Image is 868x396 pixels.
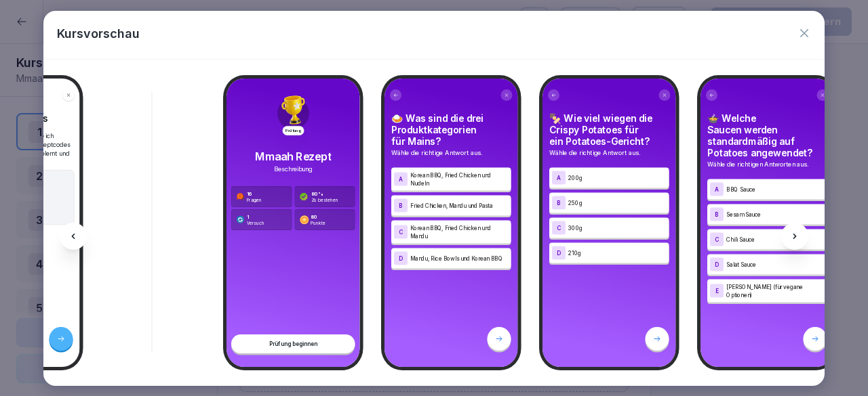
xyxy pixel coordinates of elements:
p: Prüfung [282,126,304,135]
p: D [557,250,561,256]
p: 80 [311,213,325,219]
h4: 🍢 Wie viel wiegen die Crispy Potatoes für ein Potatoes-Gericht? [549,112,669,147]
p: 250g [568,198,667,206]
p: Versuch [247,219,264,225]
p: Kursvorschau [57,24,140,43]
img: assessment_question.svg [237,192,245,200]
p: C [557,225,561,231]
p: 80 % [311,190,338,196]
p: A [399,176,403,182]
p: Chili Sauce [726,235,825,243]
p: C [399,229,403,235]
p: D [399,255,403,261]
p: Punkte [311,219,325,225]
p: Wähle die richtigen Antworten aus. [707,160,827,169]
p: Mmaah Rezept [255,150,332,162]
p: 1 [247,213,264,219]
p: Salat Sauce [726,260,825,268]
p: B [715,211,719,217]
p: E [715,288,719,294]
p: 210g [568,248,667,257]
p: 16 [247,190,262,196]
img: trophy.png [277,93,310,127]
p: Beschreibung [255,165,332,173]
h4: 🍲 Welche Saucen werden standardmäßig auf Potatoes angewendet? [707,112,827,158]
p: C [715,236,719,242]
p: 300g [568,223,667,232]
p: Mandu, Rice Bowls und Korean BBQ [410,254,509,262]
p: A [715,186,719,192]
img: assessment_attempt.svg [237,215,245,223]
p: A [557,175,561,181]
p: BBQ Sauce [726,185,825,193]
p: Korean BBQ, Fried Chicken und Nudeln [410,171,509,187]
p: 200g [568,173,667,181]
p: Wähle die richtige Antwort aus. [549,148,669,158]
p: Wähle die richtige Antwort aus. [391,148,511,158]
p: Zu bestehen [311,196,338,202]
p: D [715,261,719,267]
h4: 🍛 Was sind die drei Produktkategorien für Mains? [391,112,511,147]
img: assessment_coin.svg [300,215,309,224]
p: [PERSON_NAME] (für vegane Optionen) [726,282,825,299]
p: Korean BBQ, Fried Chicken und Mandu [410,223,509,240]
div: Prüfung beginnen [231,334,355,353]
p: Fried Chicken, Mandu und Pasta [410,201,509,209]
p: B [399,202,403,208]
img: assessment_check.svg [300,192,308,200]
p: Sesam Sauce [726,210,825,218]
p: B [557,200,561,206]
p: Fragen [247,196,262,202]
